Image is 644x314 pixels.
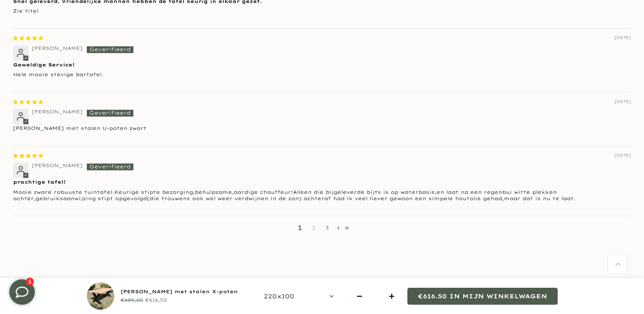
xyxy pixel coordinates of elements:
button: €616.50 in mijn winkelwagen [407,288,558,305]
p: [PERSON_NAME] met stalen U-poten zwart [13,125,631,132]
span: [PERSON_NAME] [32,163,83,168]
b: Geweldige Service! [13,62,631,68]
b: prachtige tafel! [13,179,631,185]
p: Mooie zware robuuste tuintafel.Keurige stipte bezorging,behulpzame,aardige chauffeur!Alleen die b... [13,189,631,202]
div: [PERSON_NAME] met stalen X-poten [121,288,238,296]
img: Rechthoekige douglas tuintafel met stalen X-poten [87,282,114,310]
span: 5 star review [13,35,43,41]
a: Page 2 [334,224,343,232]
span: [PERSON_NAME] [32,45,83,51]
a: Page 3 [321,224,334,232]
span: [PERSON_NAME] [32,109,83,115]
ins: €616,50 [145,297,167,303]
del: €685,00 [121,297,143,303]
span: 5 star review [13,99,43,105]
iframe: toggle-frame [1,271,43,313]
button: 220x100 [257,288,337,305]
a: Page 19 [343,224,351,232]
span: [DATE] [614,99,631,104]
span: 220x100 [264,292,294,300]
span: 5 star review [13,153,43,159]
a: Page 2 [307,224,321,232]
span: [DATE] [614,35,631,40]
p: Zie titel [13,8,631,14]
span: €616.50 in mijn winkelwagen [418,292,547,300]
p: Hele mooie stevige bartafel. [13,72,631,78]
a: Terug naar boven [608,255,627,274]
span: [DATE] [614,153,631,158]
